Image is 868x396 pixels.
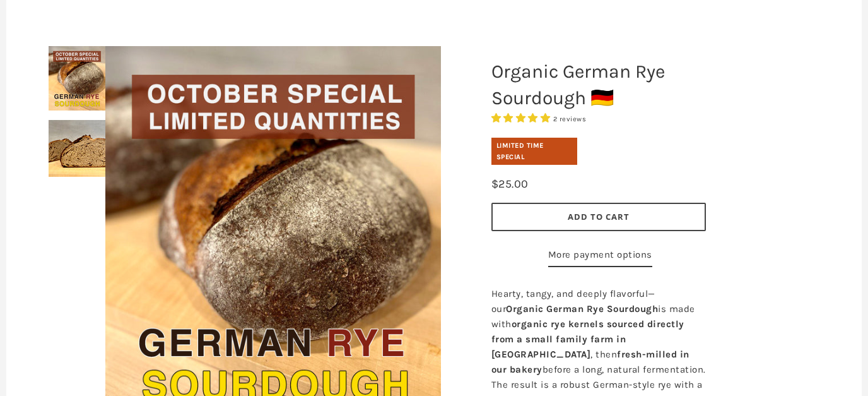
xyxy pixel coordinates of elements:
div: $25.00 [491,175,529,193]
a: More payment options [548,247,652,267]
div: Limited Time Special [491,138,577,165]
b: Organic German Rye Sourdough [506,303,658,315]
span: 2 reviews [553,115,587,123]
img: Organic German Rye Sourdough 🇩🇪 [49,46,105,111]
b: fresh-milled in our bakery [491,349,689,375]
b: organic rye kernels sourced directly from a small family farm in [GEOGRAPHIC_DATA] [491,318,684,360]
h1: Organic German Rye Sourdough 🇩🇪 [482,52,715,117]
img: Organic German Rye Sourdough 🇩🇪 [49,120,105,177]
span: Add to Cart [568,211,630,222]
span: 5.00 stars [491,112,553,124]
button: Add to Cart [491,203,706,231]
